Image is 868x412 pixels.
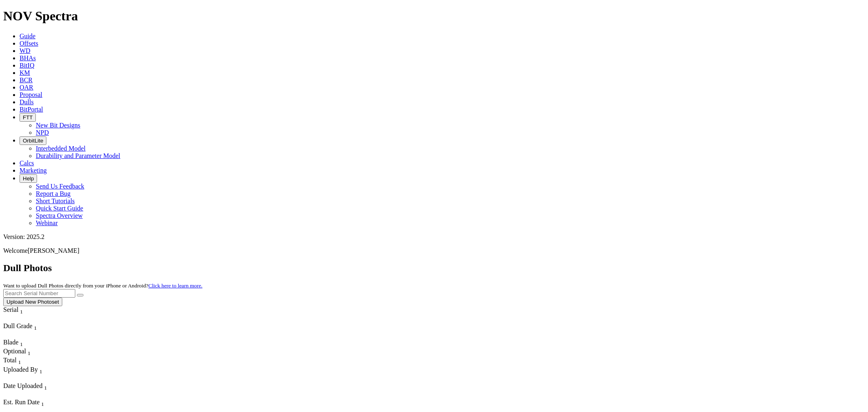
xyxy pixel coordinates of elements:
button: OrbitLite [20,136,46,145]
a: Send Us Feedback [36,183,84,190]
small: Want to upload Dull Photos directly from your iPhone or Android? [3,283,202,289]
span: FTT [23,114,33,121]
div: Total Sort None [3,357,32,366]
span: Sort None [39,366,42,373]
a: Webinar [36,219,58,226]
span: Dull Grade [3,322,33,329]
button: Upload New Photoset [3,298,62,306]
div: Version: 2025.2 [3,233,865,241]
sub: 1 [41,401,44,407]
span: Sort None [34,322,37,329]
a: Guide [20,33,35,39]
div: Sort None [3,348,32,357]
span: Optional [3,348,26,355]
div: Column Menu [3,315,38,322]
span: [PERSON_NAME] [28,247,79,254]
span: Sort None [18,357,21,364]
sub: 1 [39,368,42,375]
a: Short Tutorials [36,197,75,204]
span: OrbitLite [23,138,43,144]
a: Durability and Parameter Model [36,152,120,159]
a: Proposal [20,91,42,98]
span: Help [23,175,34,182]
span: Sort None [20,339,23,346]
div: Sort None [3,322,60,339]
a: Spectra Overview [36,212,83,219]
a: Dulls [20,99,34,105]
a: WD [20,47,31,54]
div: Sort None [3,357,32,366]
span: Sort None [20,306,23,313]
span: Uploaded By [3,366,38,373]
div: Sort None [3,339,32,348]
span: Sort None [28,348,31,355]
sub: 1 [20,341,23,347]
a: Offsets [20,40,38,47]
a: BitPortal [20,106,43,113]
div: Sort None [3,366,97,382]
a: BCR [20,77,33,83]
p: Welcome [3,247,865,254]
a: Interbedded Model [36,145,85,152]
a: BitIQ [20,62,34,69]
div: Optional Sort None [3,348,32,357]
a: Quick Start Guide [36,205,83,212]
sub: 1 [28,350,31,356]
a: NPD [36,129,49,136]
a: Click here to learn more. [149,283,203,289]
a: Calcs [20,160,34,167]
div: Sort None [3,306,38,322]
h1: NOV Spectra [3,9,865,24]
span: Blade [3,339,18,346]
div: Uploaded By Sort None [3,366,97,375]
span: Est. Run Date [3,399,39,405]
div: Serial Sort None [3,306,38,315]
div: Column Menu [3,391,64,399]
input: Search Serial Number [3,289,75,298]
span: Date Uploaded [3,382,42,389]
a: BHAs [20,55,36,61]
a: New Bit Designs [36,122,80,129]
div: Sort None [3,382,64,399]
h2: Dull Photos [3,263,865,274]
span: Sort None [44,382,47,389]
span: Serial [3,306,18,313]
sub: 1 [34,325,37,331]
sub: 1 [18,359,21,366]
div: Column Menu [3,331,60,339]
sub: 1 [20,309,23,315]
div: Date Uploaded Sort None [3,382,64,391]
sub: 1 [44,385,47,391]
a: OAR [20,84,33,91]
div: Blade Sort None [3,339,32,348]
span: Sort None [41,399,44,405]
a: KM [20,69,30,76]
div: Column Menu [3,375,97,382]
a: Report a Bug [36,190,70,197]
div: Dull Grade Sort None [3,322,60,331]
button: Help [20,174,37,183]
span: Total [3,357,17,364]
div: Est. Run Date Sort None [3,399,60,408]
button: FTT [20,113,36,122]
a: Marketing [20,167,47,174]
